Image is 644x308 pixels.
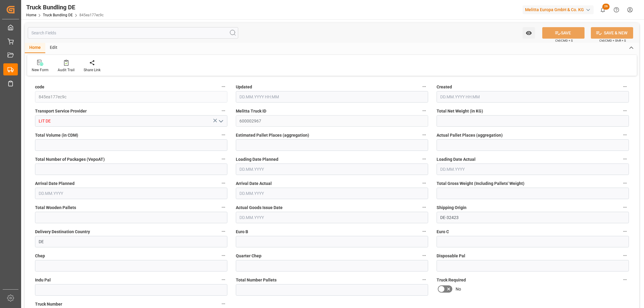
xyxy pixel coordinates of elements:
span: Melitta Truck ID [236,108,266,114]
button: Indu Pal [219,276,227,284]
a: Home [26,13,36,17]
button: Euro B [420,227,428,235]
button: Actual Pallet Places (aggregation) [621,131,629,139]
button: Estimated Pallet Places (aggregation) [420,131,428,139]
button: SAVE & NEW [591,27,633,39]
span: Ctrl/CMD + S [555,38,573,43]
button: Loading Date Planned [420,155,428,163]
span: Delivery Destination Country [35,229,90,235]
span: Ctrl/CMD + Shift + S [599,38,626,43]
span: Created [437,84,452,90]
span: Total Number Pallets [236,277,277,283]
span: Total Number of Packages (VepoAT) [35,156,105,163]
span: Total Volume (in CDM) [35,132,78,138]
button: show 26 new notifications [596,3,610,17]
button: Melitta Europa GmbH & Co. KG [523,4,596,15]
input: DD.MM.YYYY [236,188,428,199]
button: Total Wooden Pallets [219,203,227,211]
a: Truck Bundling DE [43,13,73,17]
button: Help Center [610,3,623,17]
button: Disposable Pal [621,252,629,259]
span: Arrival Date Actual [236,180,272,187]
span: Shipping Origin [437,205,466,211]
span: 26 [602,4,610,10]
div: Audit Trail [58,67,75,73]
button: Arrival Date Actual [420,179,428,187]
div: Share Link [84,67,101,73]
input: DD.MM.YYYY [35,188,227,199]
button: Transport Service Provider [219,107,227,115]
span: Indu Pal [35,277,51,283]
button: Shipping Origin [621,203,629,211]
div: Melitta Europa GmbH & Co. KG [523,5,594,14]
button: Total Gross Weight (Including Pallets' Weight) [621,179,629,187]
button: code [219,83,227,90]
span: Chep [35,253,45,259]
input: DD.MM.YYYY HH:MM [236,91,428,103]
button: Total Number Pallets [420,276,428,284]
span: No [456,286,461,292]
span: Euro B [236,229,248,235]
div: Truck Bundling DE [26,3,104,12]
button: Chep [219,252,227,259]
button: Loading Date Actual [621,155,629,163]
span: Updated [236,84,252,90]
button: SAVE [542,27,585,39]
input: DD.MM.YYYY [236,164,428,175]
input: DD.MM.YYYY HH:MM [437,91,629,103]
span: Estimated Pallet Places (aggregation) [236,132,309,138]
span: Loading Date Actual [437,156,476,163]
span: Total Gross Weight (Including Pallets' Weight) [437,180,524,187]
div: New Form [32,67,49,73]
span: Arrival Date Planned [35,180,75,187]
div: Edit [45,43,62,53]
button: Euro C [621,227,629,235]
button: open menu [216,116,225,126]
span: Total Wooden Pallets [35,205,76,211]
button: Total Volume (in CDM) [219,131,227,139]
button: Created [621,83,629,90]
button: Melitta Truck ID [420,107,428,115]
button: Total Net Weight (in KG) [621,107,629,115]
span: Loading Date Planned [236,156,278,163]
span: Actual Pallet Places (aggregation) [437,132,503,138]
span: Total Net Weight (in KG) [437,108,483,114]
input: DD.MM.YYYY [437,164,629,175]
span: Actual Goods Issue Date [236,205,283,211]
button: open menu [523,27,535,39]
button: Total Number of Packages (VepoAT) [219,155,227,163]
input: DD.MM.YYYY [236,212,428,223]
button: Arrival Date Planned [219,179,227,187]
button: Updated [420,83,428,90]
span: Truck Required [437,277,466,283]
button: Truck Required [621,276,629,284]
span: Quarter Chep [236,253,261,259]
span: Euro C [437,229,449,235]
span: code [35,84,44,90]
button: Actual Goods Issue Date [420,203,428,211]
input: Search Fields [28,27,238,39]
span: Disposable Pal [437,253,465,259]
button: Delivery Destination Country [219,227,227,235]
button: Quarter Chep [420,252,428,259]
span: Transport Service Provider [35,108,87,114]
button: Truck Number [219,300,227,308]
div: Home [25,43,45,53]
span: Truck Number [35,301,62,307]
